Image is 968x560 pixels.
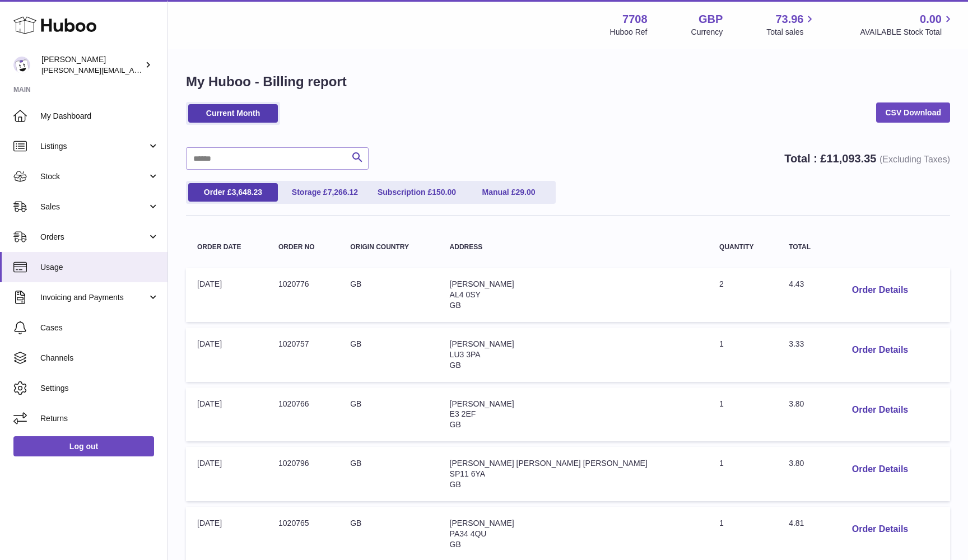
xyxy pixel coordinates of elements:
[267,388,339,442] td: 1020766
[339,268,438,322] td: GB
[450,480,461,489] span: GB
[40,232,147,242] span: Orders
[789,519,804,528] span: 4.81
[40,171,147,182] span: Stock
[40,292,147,303] span: Invoicing and Payments
[40,141,147,152] span: Listings
[622,12,648,27] strong: 7708
[186,447,267,501] td: [DATE]
[450,399,514,408] span: [PERSON_NAME]
[778,232,832,262] th: Total
[267,328,339,382] td: 1020757
[40,383,159,394] span: Settings
[843,399,917,422] button: Order Details
[450,469,486,478] span: SP11 6YA
[339,447,438,501] td: GB
[708,328,778,382] td: 1
[843,458,917,481] button: Order Details
[41,66,225,74] span: [PERSON_NAME][EMAIL_ADDRESS][DOMAIN_NAME]
[843,518,917,541] button: Order Details
[267,232,339,262] th: Order no
[13,436,154,456] a: Log out
[450,301,461,310] span: GB
[450,290,481,299] span: AL4 0SY
[610,27,648,38] div: Huboo Ref
[450,459,648,468] span: [PERSON_NAME] [PERSON_NAME] [PERSON_NAME]
[843,279,917,302] button: Order Details
[708,447,778,501] td: 1
[691,27,723,38] div: Currency
[860,27,955,38] span: AVAILABLE Stock Total
[708,232,778,262] th: Quantity
[41,54,142,76] div: [PERSON_NAME]
[40,353,159,363] span: Channels
[450,420,461,429] span: GB
[267,268,339,322] td: 1020776
[450,339,514,348] span: [PERSON_NAME]
[789,339,804,348] span: 3.33
[515,188,535,197] span: 29.00
[450,361,461,370] span: GB
[439,232,708,262] th: Address
[775,12,803,27] span: 73.96
[372,183,462,202] a: Subscription £150.00
[40,413,159,424] span: Returns
[339,388,438,442] td: GB
[267,447,339,501] td: 1020796
[280,183,370,202] a: Storage £7,266.12
[860,12,955,38] a: 0.00 AVAILABLE Stock Total
[826,152,876,165] span: 11,093.35
[432,188,456,197] span: 150.00
[843,339,917,362] button: Order Details
[789,459,804,468] span: 3.80
[699,12,723,27] strong: GBP
[450,279,514,288] span: [PERSON_NAME]
[328,188,359,197] span: 7,266.12
[13,57,30,73] img: victor@erbology.co
[450,350,481,359] span: LU3 3PA
[766,12,816,38] a: 73.96 Total sales
[40,202,147,212] span: Sales
[450,529,487,538] span: PA34 4QU
[188,104,278,123] a: Current Month
[186,232,267,262] th: Order Date
[708,388,778,442] td: 1
[789,399,804,408] span: 3.80
[876,102,950,123] a: CSV Download
[40,262,159,273] span: Usage
[339,232,438,262] th: Origin Country
[464,183,553,202] a: Manual £29.00
[789,279,804,288] span: 4.43
[450,409,476,418] span: E3 2EF
[920,12,942,27] span: 0.00
[879,155,950,164] span: (Excluding Taxes)
[450,519,514,528] span: [PERSON_NAME]
[188,183,278,202] a: Order £3,648.23
[186,268,267,322] td: [DATE]
[40,111,159,122] span: My Dashboard
[186,73,950,91] h1: My Huboo - Billing report
[186,388,267,442] td: [DATE]
[766,27,816,38] span: Total sales
[784,152,950,165] strong: Total : £
[708,268,778,322] td: 2
[232,188,263,197] span: 3,648.23
[450,540,461,549] span: GB
[40,323,159,333] span: Cases
[186,328,267,382] td: [DATE]
[339,328,438,382] td: GB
